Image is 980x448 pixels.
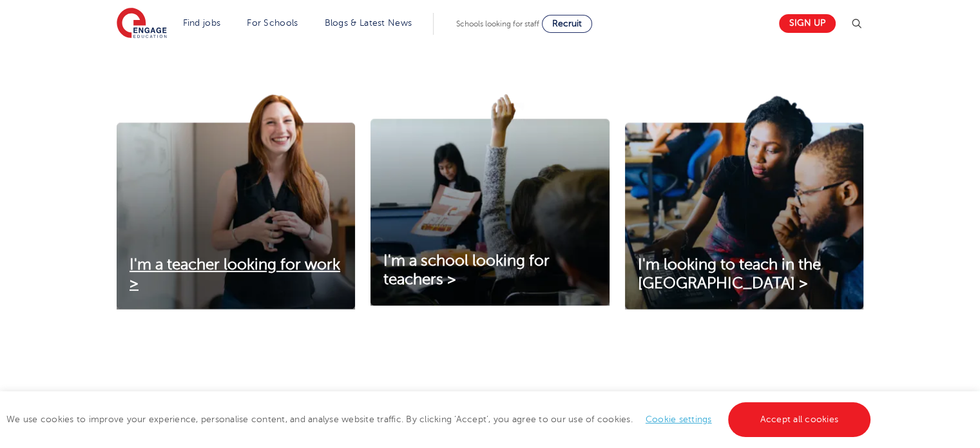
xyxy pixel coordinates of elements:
a: Blogs & Latest News [325,18,412,28]
a: Recruit [542,15,592,33]
a: For Schools [247,18,298,28]
span: Schools looking for staff [456,19,539,28]
a: Sign up [779,14,836,33]
img: I'm a school looking for teachers [370,94,609,306]
a: Cookie settings [646,414,712,424]
img: Engage Education [117,8,167,40]
span: I'm a school looking for teachers > [383,252,550,288]
img: I'm a teacher looking for work [117,94,355,309]
span: I'm looking to teach in the [GEOGRAPHIC_DATA] > [638,256,821,292]
img: I'm looking to teach in the UK [625,94,863,309]
span: We use cookies to improve your experience, personalise content, and analyse website traffic. By c... [6,414,874,424]
a: I'm a school looking for teachers > [370,252,609,289]
span: Recruit [552,19,582,28]
a: Find jobs [183,18,221,28]
a: I'm a teacher looking for work > [117,256,355,293]
a: Accept all cookies [728,402,871,437]
span: I'm a teacher looking for work > [130,256,340,292]
a: I'm looking to teach in the [GEOGRAPHIC_DATA] > [625,256,863,293]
